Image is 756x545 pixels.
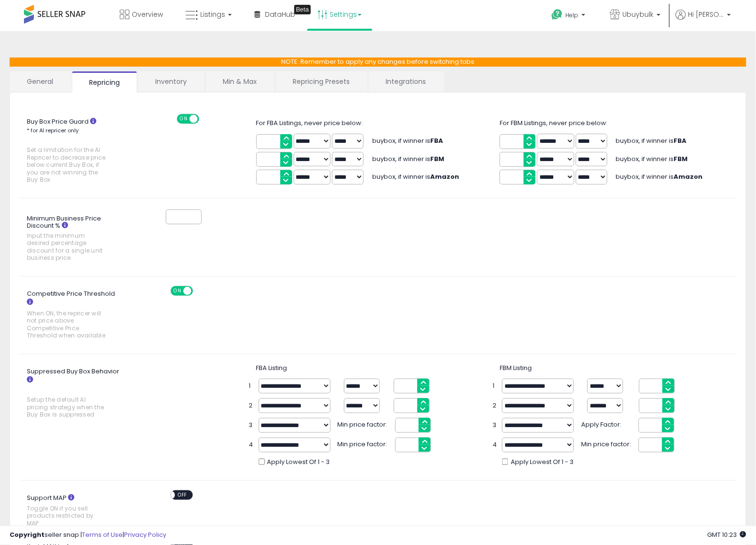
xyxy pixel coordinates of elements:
span: buybox, if winner is [372,172,459,181]
small: * for AI repricer only [27,127,79,134]
strong: Copyright [10,531,45,540]
b: FBM [674,154,688,163]
span: Toggle ON if you sell products restricted by MAP [27,505,106,527]
a: Integrations [368,71,443,92]
span: Apply Factor: [581,418,634,429]
span: 3 [249,421,254,430]
span: 2 [493,401,497,410]
span: buybox, if winner is [616,154,688,163]
span: For FBA Listings, never price below: [256,118,363,128]
label: Buy Box Price Guard [20,114,127,188]
span: Set a limitation for the AI Repricer to decrease price below current Buy Box, if you are not winn... [27,146,106,183]
span: 3 [493,421,497,430]
span: Input the minimum desired percentage discount for a single unit business price. [27,232,106,262]
i: Get Help [551,9,563,21]
span: Hi [PERSON_NAME] [688,10,724,19]
span: Listings [200,10,225,19]
span: 1 [493,382,497,391]
span: OFF [197,115,213,123]
p: NOTE: Remember to apply any changes before switching tabs [10,58,746,67]
span: When ON, the repricer will not price above Competitive Price Threshold when available [27,310,106,339]
span: buybox, if winner is [372,136,443,145]
a: Repricing Presets [275,71,367,92]
span: FBA Listing [256,363,287,372]
label: Minimum Business Price Discount % [20,211,127,267]
span: DataHub [265,10,295,19]
b: FBM [430,154,444,163]
span: Min price factor: [338,438,390,449]
span: 2 [249,401,254,410]
a: Terms of Use [82,531,123,540]
span: 1 [249,382,254,391]
b: Amazon [430,172,459,181]
a: Hi [PERSON_NAME] [676,10,731,31]
label: Support MAP [20,490,127,532]
span: Min price factor: [581,438,634,449]
span: FBM Listing [500,363,532,372]
span: buybox, if winner is [372,154,444,163]
a: Help [544,1,595,31]
span: Apply Lowest Of 1 - 3 [511,458,573,467]
span: 2025-10-11 10:23 GMT [708,531,746,540]
span: Min price factor: [338,418,390,429]
span: Apply Lowest Of 1 - 3 [267,458,330,467]
a: Inventory [138,71,204,92]
a: Privacy Policy [124,531,166,540]
div: seller snap | | [10,531,166,540]
a: Min & Max [206,71,274,92]
span: Overview [132,10,163,19]
a: General [10,71,71,92]
label: Suppressed Buy Box Behavior [20,364,127,423]
span: 4 [249,441,254,450]
label: Competitive Price Threshold [20,286,127,344]
span: For FBM Listings, never price below: [500,118,607,128]
span: Setup the default AI pricing strategy when the Buy Box is suppressed [27,396,106,418]
span: Help [566,11,579,19]
span: ON [178,115,190,123]
span: 4 [493,441,497,450]
span: OFF [191,287,206,295]
span: buybox, if winner is [616,172,703,181]
span: buybox, if winner is [616,136,687,145]
a: Repricing [72,71,137,93]
b: FBA [430,136,443,145]
span: OFF [175,491,190,499]
b: FBA [674,136,687,145]
b: Amazon [674,172,703,181]
span: ON [172,287,183,295]
div: Tooltip anchor [294,5,311,14]
span: Ubuybulk [623,10,654,19]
